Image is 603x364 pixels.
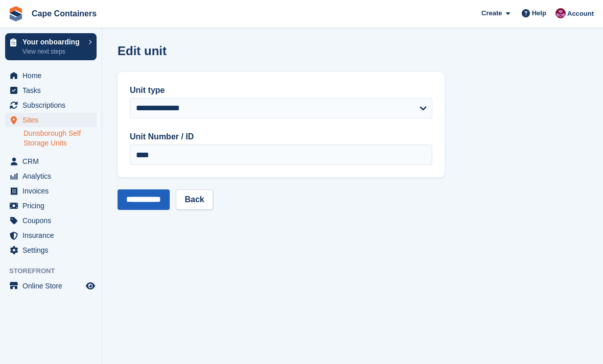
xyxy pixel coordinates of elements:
[5,113,97,127] a: menu
[5,33,97,60] a: Your onboarding View next steps
[22,213,84,228] span: Coupons
[532,8,546,18] span: Help
[22,154,84,168] span: CRM
[22,47,83,56] p: View next steps
[5,228,97,242] a: menu
[22,68,84,83] span: Home
[481,8,502,18] span: Create
[555,8,566,18] img: Matt Dollisson
[22,243,84,257] span: Settings
[28,5,101,22] a: Cape Containers
[130,84,432,96] label: Unit type
[22,169,84,183] span: Analytics
[5,154,97,168] a: menu
[5,169,97,183] a: menu
[22,184,84,198] span: Invoices
[5,68,97,83] a: menu
[24,129,97,148] a: Dunsborough Self Storage Units
[22,38,83,45] p: Your onboarding
[9,266,102,276] span: Storefront
[5,184,97,198] a: menu
[5,98,97,112] a: menu
[8,6,24,21] img: stora-icon-8386f47178a22dfd0bd8f6a31ec36ba5ce8667c1dd55bd0f319d3a0aa187defe.svg
[22,228,84,242] span: Insurance
[22,113,84,127] span: Sites
[130,131,432,143] label: Unit Number / ID
[22,279,84,293] span: Online Store
[5,199,97,213] a: menu
[176,189,213,210] a: Back
[567,9,594,19] span: Account
[22,199,84,213] span: Pricing
[5,213,97,228] a: menu
[5,243,97,257] a: menu
[118,44,167,58] h1: Edit unit
[22,83,84,98] span: Tasks
[84,280,97,292] a: Preview store
[5,279,97,293] a: menu
[5,83,97,98] a: menu
[22,98,84,112] span: Subscriptions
